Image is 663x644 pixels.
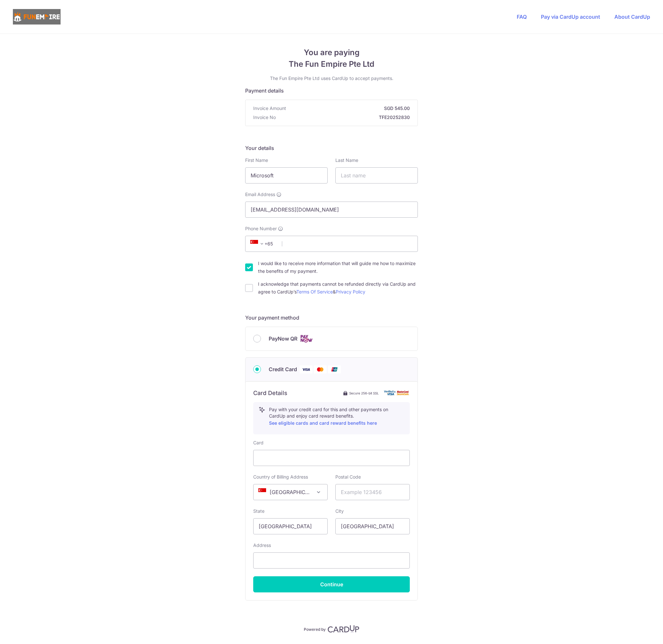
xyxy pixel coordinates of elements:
[245,58,418,70] span: The Fun Empire Pte Ltd
[245,314,418,322] h5: Your payment method
[517,14,527,20] a: FAQ
[278,114,410,121] strong: TFE20252830
[336,289,365,294] a: Privacy Policy
[541,14,600,20] a: Pay via CardUp account
[258,260,418,275] label: I would like to receive more information that will guide me how to maximize the benefits of my pa...
[245,202,418,218] input: Email address
[335,508,344,514] label: City
[384,390,410,396] img: card secure
[314,365,327,373] img: Mastercard
[253,114,276,121] span: Invoice No
[269,365,297,373] span: Credit Card
[253,508,264,514] label: State
[335,474,361,480] label: Postal Code
[250,240,266,248] span: +65
[245,225,277,232] span: Phone Number
[335,484,410,500] input: Example 123456
[349,391,379,396] span: Secure 256-bit SSL
[300,335,313,343] img: Cards logo
[253,542,271,549] label: Address
[289,105,410,112] strong: SGD 545.00
[253,105,286,112] span: Invoice Amount
[296,289,333,294] a: Terms Of Service
[614,14,650,20] a: About CardUp
[269,406,404,427] p: Pay with your credit card for this and other payments on CardUp and enjoy card reward benefits.
[245,75,418,82] p: The Fun Empire Pte Ltd uses CardUp to accept payments.
[328,625,359,633] img: CardUp
[245,87,418,94] h5: Payment details
[245,167,328,183] input: First name
[259,454,404,462] iframe: Secure card payment input frame
[328,365,341,373] img: Union Pay
[245,191,275,198] span: Email Address
[253,389,287,397] h6: Card Details
[254,484,327,500] span: Singapore
[304,626,326,632] p: Powered by
[253,474,308,480] label: Country of Billing Address
[253,484,328,500] span: Singapore
[269,420,377,426] a: See eligible cards and card reward benefits here
[245,47,418,58] span: You are paying
[269,335,297,342] span: PayNow QR
[253,576,410,592] button: Continue
[253,365,410,373] div: Credit Card Visa Mastercard Union Pay
[335,157,358,163] label: Last Name
[245,157,268,163] label: First Name
[253,440,264,446] label: Card
[248,240,277,248] span: +65
[258,280,418,296] label: I acknowledge that payments cannot be refunded directly via CardUp and agree to CardUp’s &
[300,365,312,373] img: Visa
[245,144,418,152] h5: Your details
[335,167,418,183] input: Last name
[253,335,410,343] div: PayNow QR Cards logo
